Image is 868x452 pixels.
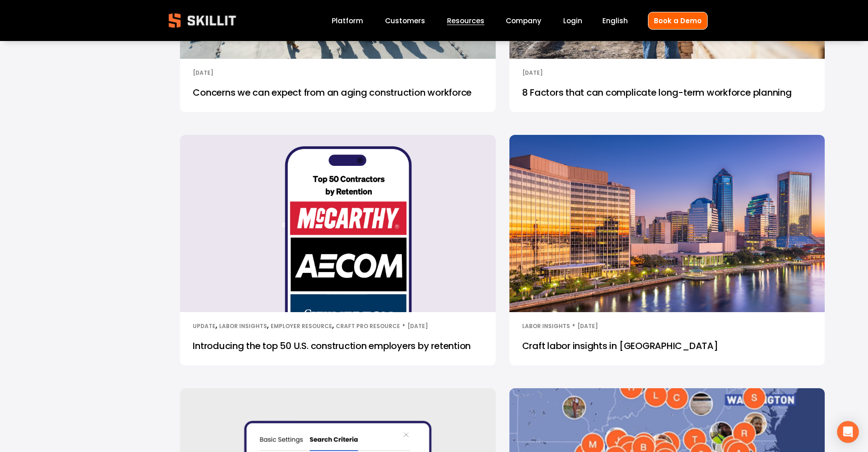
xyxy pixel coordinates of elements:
a: Labor Insights [219,322,267,330]
div: language picker [602,15,628,27]
a: Concerns we can expect from an aging construction workforce [180,78,495,112]
a: Craft Pro Resource [336,322,400,330]
time: [DATE] [407,322,428,330]
img: Craft labor insights in Jacksonville [508,134,826,313]
a: Book a Demo [648,12,708,30]
a: Company [506,15,541,27]
time: [DATE] [522,69,543,77]
span: , [267,320,269,331]
a: Labor Insights [522,322,570,330]
img: Skillit [161,7,244,34]
a: Customers [385,15,425,27]
a: 8 Factors that can complicate long-term workforce planning [509,78,825,112]
time: [DATE] [577,322,598,330]
a: Login [563,15,582,27]
span: Resources [447,15,484,26]
div: Open Intercom Messenger [837,421,859,443]
a: Employer Resource [271,322,332,330]
a: Craft labor insights in [GEOGRAPHIC_DATA] [509,332,825,365]
a: folder dropdown [447,15,484,27]
span: English [602,15,628,26]
img: Introducing the top 50 U.S. construction employers by retention [179,134,497,313]
span: , [332,320,334,331]
a: Update [193,322,216,330]
span: , [216,320,217,331]
a: Platform [332,15,363,27]
time: [DATE] [193,69,213,77]
a: Introducing the top 50 U.S. construction employers by retention [180,332,495,365]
